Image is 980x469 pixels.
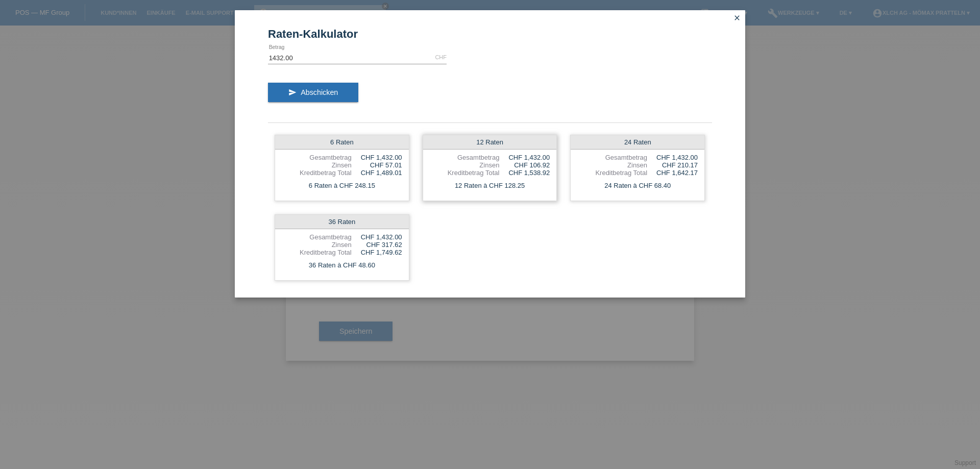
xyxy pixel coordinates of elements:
[275,135,409,150] div: 6 Raten
[430,154,500,161] div: Gesamtbetrag
[275,179,409,192] div: 6 Raten à CHF 248.15
[430,161,500,169] div: Zinsen
[647,161,698,169] div: CHF 210.17
[282,241,352,249] div: Zinsen
[268,83,358,102] button: send Abschicken
[275,215,409,229] div: 36 Raten
[499,169,550,177] div: CHF 1,538.92
[499,154,550,161] div: CHF 1,432.00
[288,88,297,96] i: send
[282,154,352,161] div: Gesamtbetrag
[282,161,352,169] div: Zinsen
[282,249,352,256] div: Kreditbetrag Total
[352,249,402,256] div: CHF 1,749.62
[733,14,741,22] i: close
[352,161,402,169] div: CHF 57.01
[352,154,402,161] div: CHF 1,432.00
[577,169,647,177] div: Kreditbetrag Total
[268,28,712,40] h1: Raten-Kalkulator
[571,135,704,150] div: 24 Raten
[577,161,647,169] div: Zinsen
[571,179,704,192] div: 24 Raten à CHF 68.40
[430,169,500,177] div: Kreditbetrag Total
[352,169,402,177] div: CHF 1,489.01
[647,154,698,161] div: CHF 1,432.00
[275,259,409,272] div: 36 Raten à CHF 48.60
[282,233,352,241] div: Gesamtbetrag
[730,13,744,24] a: close
[301,88,338,96] span: Abschicken
[435,54,447,60] div: CHF
[352,241,402,249] div: CHF 317.62
[423,179,557,192] div: 12 Raten à CHF 128.25
[352,233,402,241] div: CHF 1,432.00
[423,135,557,150] div: 12 Raten
[499,161,550,169] div: CHF 106.92
[282,169,352,177] div: Kreditbetrag Total
[577,154,647,161] div: Gesamtbetrag
[647,169,698,177] div: CHF 1,642.17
